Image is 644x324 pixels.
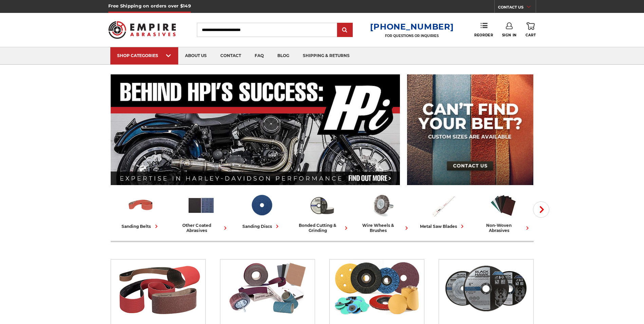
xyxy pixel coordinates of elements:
img: Wire Wheels & Brushes [368,191,397,219]
span: Cart [526,33,536,37]
img: Sanding Discs [333,259,421,317]
img: Sanding Belts [127,191,155,219]
span: Sign In [502,33,517,37]
img: Banner for an interview featuring Horsepower Inc who makes Harley performance upgrades featured o... [111,74,400,185]
img: promo banner for custom belts. [407,74,533,185]
a: faq [248,47,271,65]
div: other coated abrasives [174,223,229,233]
div: sanding belts [122,223,160,230]
a: metal saw blades [416,191,471,230]
img: Bonded Cutting & Grinding [308,191,336,219]
a: [PHONE_NUMBER] [370,22,454,32]
a: CONTACT US [498,3,536,13]
img: Empire Abrasives [108,17,176,43]
img: Bonded Cutting & Grinding [442,259,530,317]
span: Reorder [474,33,493,37]
img: Metal Saw Blades [429,191,457,219]
img: Other Coated Abrasives [187,191,215,219]
div: non-woven abrasives [476,223,531,233]
div: SHOP CATEGORIES [117,53,171,58]
button: Next [533,201,549,218]
a: wire wheels & brushes [355,191,410,233]
img: Sanding Belts [114,259,202,317]
a: other coated abrasives [174,191,229,233]
a: Cart [526,22,536,37]
a: shipping & returns [296,47,356,65]
input: Submit [338,23,352,37]
img: Non-woven Abrasives [489,191,517,219]
div: metal saw blades [420,223,466,230]
div: sanding discs [242,223,281,230]
div: wire wheels & brushes [355,223,410,233]
a: sanding discs [234,191,289,230]
a: about us [178,47,214,65]
div: bonded cutting & grinding [295,223,350,233]
a: blog [271,47,296,65]
img: Sanding Discs [247,191,276,219]
p: FOR QUESTIONS OR INQUIRIES [370,34,454,38]
a: non-woven abrasives [476,191,531,233]
a: contact [214,47,248,65]
a: sanding belts [113,191,168,230]
img: Other Coated Abrasives [223,259,311,317]
a: Reorder [474,22,493,37]
a: bonded cutting & grinding [295,191,350,233]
